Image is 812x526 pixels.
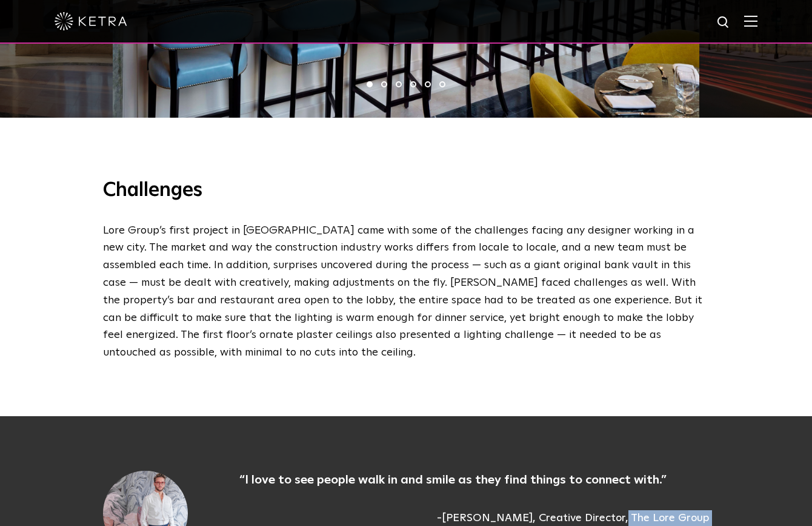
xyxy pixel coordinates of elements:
[103,178,709,204] h3: Challenges
[744,15,757,27] img: Hamburger%20Nav.svg
[103,225,702,359] span: Lore Group’s first project in [GEOGRAPHIC_DATA] came with some of the challenges facing any desig...
[55,12,127,30] img: ketra-logo-2019-white
[716,15,731,30] img: search icon
[239,471,709,489] p: “I love to see people walk in and smile as they find things to connect with.”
